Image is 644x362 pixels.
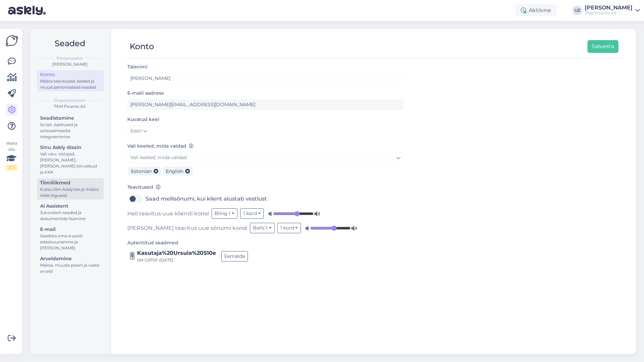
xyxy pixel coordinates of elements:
a: ArveldamineMaksa, muuda plaani ja vaata arveid [37,254,104,275]
img: Askly Logo [5,34,18,47]
div: Sinu Askly disain [40,144,101,151]
div: Heli teavitus uue kliendi korral [127,208,404,219]
div: Seadistamine [40,115,101,122]
div: Kutsu tiim Askly'sse ja määra neile õigused [40,186,101,199]
div: TKM Finants AS [36,103,104,110]
a: AI AssistentJuturoboti seaded ja dokumentide lisamine [37,202,104,223]
button: 1 kord [277,223,301,233]
label: Autentitud seadmed [127,239,178,246]
a: KontoMäära teavitused, keeled ja muud personaalsed seaded [37,70,104,91]
span: Vali keeled, mida valdad [130,154,187,160]
label: Täisnimi [127,63,148,70]
div: UZ [573,6,582,15]
button: Bells 1 [250,223,275,233]
div: AI Assistent [40,203,101,210]
span: English [166,168,183,174]
input: Sisesta nimi [127,73,404,84]
div: Konto [40,71,101,78]
div: Määra teavitused, keeled ja muud personaalsed seaded [40,78,101,90]
div: [PERSON_NAME] teavitus uue sõnumi korral [127,223,404,233]
a: E-mailSeadista oma e-posti edasisuunamine ja [PERSON_NAME] [37,225,104,252]
a: Eesti [127,126,150,137]
div: Vaata siia [5,140,18,171]
label: Vali keeled, mida valdad [127,143,194,150]
div: Arveldamine [40,255,101,262]
input: Sisesta e-maili aadress [127,99,404,110]
div: [PERSON_NAME] [36,61,104,67]
h2: Seaded [36,37,104,50]
label: Teavitused [127,184,161,191]
b: Organisatsioon [54,97,86,103]
div: Tiimiliikmed [40,179,101,186]
div: Script, õpetused ja sotsiaalmeedia integreerimine [40,122,101,140]
a: Vali keeled, mida valdad [127,152,404,163]
a: TiimiliikmedKutsu tiim Askly'sse ja määra neile õigused [37,178,104,200]
button: 1 kord [240,208,264,219]
div: Seadista oma e-posti edasisuunamine ja [PERSON_NAME] [40,233,101,251]
div: Konto [130,40,154,53]
label: E-maili aadress [127,90,164,97]
a: SeadistamineScript, õpetused ja sotsiaalmeedia integreerimine [37,114,104,141]
div: [PERSON_NAME] [585,5,633,10]
label: Saad meilisõnumi, kui klient alustab vestlust [146,193,267,204]
span: Eesti [130,127,142,135]
div: SM-G970F • [DATE] [137,257,216,263]
div: Vali värv, tööajad, [PERSON_NAME], [PERSON_NAME] kiirvalikud ja KKK [40,151,101,175]
div: E-mail [40,226,101,233]
div: 2 / 3 [5,164,18,171]
button: Eemalda [221,251,248,262]
span: Estonian [131,168,152,174]
div: Maksa, muuda plaani ja vaata arveid [40,262,101,274]
div: TKM Finants AS [585,10,633,16]
div: Kasutaja%20Ursula%20S10e [137,249,216,257]
a: Sinu Askly disainVali värv, tööajad, [PERSON_NAME], [PERSON_NAME] kiirvalikud ja KKK [37,143,104,176]
button: Salvesta [587,40,618,53]
div: Aktiivne [515,4,556,17]
b: Personaalne [57,55,83,61]
label: Kuvatud keel [127,116,159,123]
div: Juturoboti seaded ja dokumentide lisamine [40,210,101,222]
button: Bling 1 [212,208,237,219]
a: [PERSON_NAME]TKM Finants AS [585,5,640,16]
